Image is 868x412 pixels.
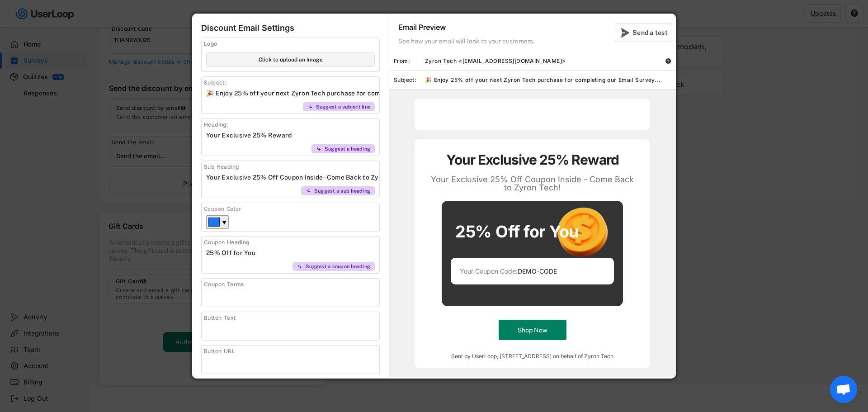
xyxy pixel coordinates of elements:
[620,28,629,38] img: SendMajor.svg
[316,147,321,151] img: MagicMajor%20%28Purple%29.svg
[665,58,671,64] text: 
[201,23,380,33] div: Discount Email Settings
[316,104,371,110] div: Suggest a subject line
[394,76,425,84] div: Subject:
[431,175,634,192] div: Your Exclusive 25% Off Coupon Inside - Come Back to Zyron Tech!
[204,314,335,322] div: Button Text
[830,376,857,403] div: Open chat
[297,264,302,269] img: MagicMajor%20%28Purple%29.svg
[204,79,335,86] div: Subject:
[665,58,671,64] button: 
[431,153,634,166] div: Your Exclusive 25% Reward
[460,267,518,275] font: Your Coupon Code:
[398,37,537,49] div: See how your email will look to your customers.
[446,214,618,240] div: 25% Off for You
[204,121,335,128] div: Heading:
[325,146,370,152] div: Suggest a heading
[306,189,311,193] img: MagicMajor%20%28Purple%29.svg
[204,281,335,288] div: Coupon Terms
[307,104,313,109] img: MagicMajor%20%28Purple%29.svg
[314,188,370,194] div: Suggest a sub heading
[394,57,425,65] div: From:
[428,354,637,359] div: Sent by UserLoop, [STREET_ADDRESS] on behalf of Zyron Tech
[499,320,566,340] button: Shop Now
[204,205,382,213] div: Coupon Color
[204,163,335,170] div: Sub Heading
[306,263,370,270] div: Suggest a coupon heading
[222,218,226,227] div: ▼
[425,76,676,84] div: 🎉 Enjoy 25% off your next Zyron Tech purchase for completing our Email Survey...
[425,57,665,65] div: Zyron Tech <[EMAIL_ADDRESS][DOMAIN_NAME]>
[398,23,446,35] div: Email Preview
[204,239,335,246] div: Coupon Heading
[204,348,335,355] div: Button URL
[204,40,379,47] div: Logo
[632,28,669,37] div: Send a test
[460,268,614,275] div: DEMO-CODE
